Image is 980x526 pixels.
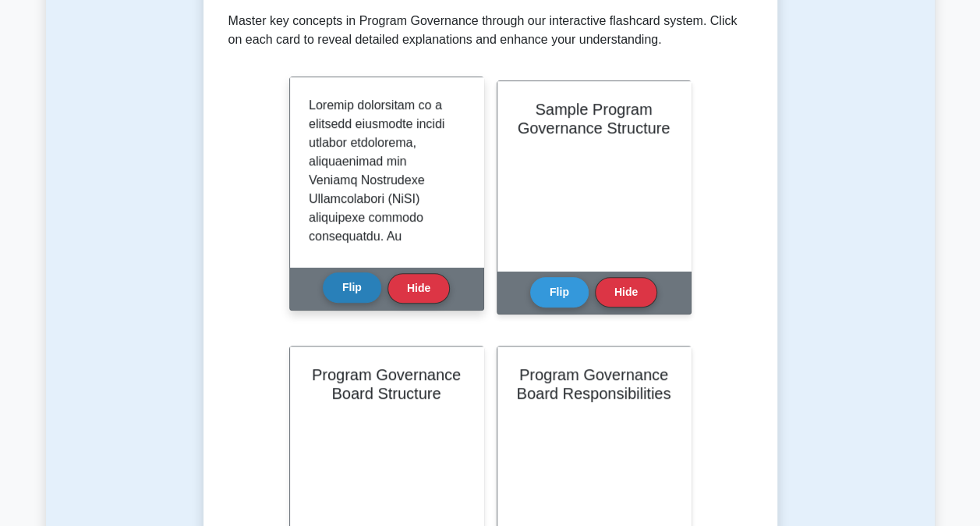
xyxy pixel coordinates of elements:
h2: Program Governance Board Structure [309,365,465,403]
button: Flip [530,277,589,307]
h2: Sample Program Governance Structure [516,100,672,137]
button: Flip [323,272,381,303]
h2: Program Governance Board Responsibilities [516,365,672,403]
button: Hide [595,277,657,307]
button: Hide [387,273,450,304]
p: Master key concepts in Program Governance through our interactive flashcard system. Click on each... [228,12,752,49]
